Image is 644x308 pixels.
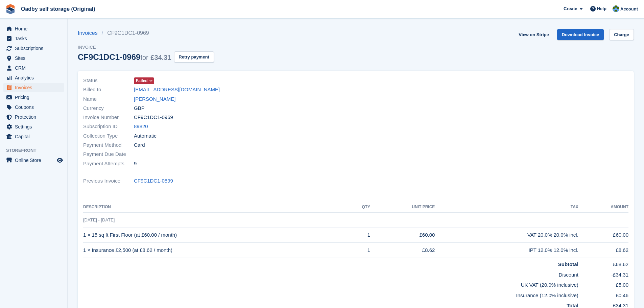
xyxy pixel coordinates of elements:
a: Preview store [56,156,64,164]
span: Pricing [15,93,55,102]
span: Automatic [134,132,157,140]
span: Coupons [15,102,55,112]
span: GBP [134,104,145,112]
a: menu [3,122,64,132]
a: Invoices [78,29,102,37]
span: Invoice [78,44,214,51]
a: menu [3,93,64,102]
span: Create [564,5,577,12]
button: Retry payment [174,51,214,63]
span: 9 [134,160,137,168]
td: £8.62 [578,243,628,258]
td: 1 × Insurance £2,500 (at £8.62 / month) [83,243,347,258]
a: menu [3,132,64,141]
span: Settings [15,122,55,132]
a: Download Invoice [557,29,604,40]
span: Analytics [15,73,55,82]
td: Discount [83,268,578,279]
span: Online Store [15,156,55,165]
strong: Subtotal [558,261,578,267]
span: Capital [15,132,55,141]
a: menu [3,156,64,165]
span: Status [83,77,134,85]
td: 1 × 15 sq ft First Floor (at £60.00 / month) [83,228,347,243]
span: Home [15,24,55,33]
img: stora-icon-8386f47178a22dfd0bd8f6a31ec36ba5ce8667c1dd55bd0f319d3a0aa187defe.svg [5,4,16,14]
a: Charge [609,29,634,40]
span: £34.31 [150,54,171,61]
a: [PERSON_NAME] [134,95,175,103]
span: Invoice Number [83,114,134,121]
th: Unit Price [370,202,435,213]
th: Description [83,202,347,213]
td: £68.62 [578,258,628,268]
td: 1 [347,243,370,258]
a: menu [3,53,64,63]
a: Failed [134,77,154,85]
span: Name [83,95,134,103]
a: menu [3,34,64,43]
span: Payment Due Date [83,150,134,158]
span: Subscription ID [83,123,134,131]
th: QTY [347,202,370,213]
td: £60.00 [370,228,435,243]
span: [DATE] - [DATE] [83,217,115,222]
div: IPT 12.0% 12.0% incl. [435,246,578,254]
span: Storefront [6,147,67,154]
td: UK VAT (20.0% inclusive) [83,279,578,289]
span: Subscriptions [15,44,55,53]
span: for [140,54,148,61]
span: Account [620,6,638,13]
a: menu [3,102,64,112]
td: £8.62 [370,243,435,258]
span: Protection [15,112,55,122]
a: Oadby self storage (Original) [18,3,98,15]
td: £60.00 [578,228,628,243]
a: menu [3,83,64,92]
span: Invoices [15,83,55,92]
td: Insurance (12.0% inclusive) [83,289,578,300]
span: Collection Type [83,132,134,140]
th: Amount [578,202,628,213]
span: Billed to [83,86,134,94]
img: Sanjeave Nagra [613,5,619,12]
span: Sites [15,53,55,63]
span: Payment Attempts [83,160,134,168]
div: VAT 20.0% 20.0% incl. [435,231,578,239]
a: [EMAIL_ADDRESS][DOMAIN_NAME] [134,86,220,94]
nav: breadcrumbs [78,29,214,37]
a: menu [3,24,64,33]
td: £0.46 [578,289,628,300]
td: -£34.31 [578,268,628,279]
span: Tasks [15,34,55,43]
a: menu [3,73,64,82]
span: Payment Method [83,141,134,149]
td: 1 [347,228,370,243]
span: CRM [15,63,55,73]
a: 89820 [134,123,148,131]
span: CF9C1DC1-0969 [134,114,173,121]
span: Currency [83,104,134,112]
td: £5.00 [578,279,628,289]
a: View on Stripe [516,29,551,40]
a: menu [3,44,64,53]
div: CF9C1DC1-0969 [78,52,171,62]
span: Card [134,141,145,149]
a: CF9C1DC1-0899 [134,177,173,185]
th: Tax [435,202,578,213]
a: menu [3,112,64,122]
span: Previous Invoice [83,177,134,185]
a: menu [3,63,64,73]
span: Help [597,5,606,12]
span: Failed [136,78,148,84]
